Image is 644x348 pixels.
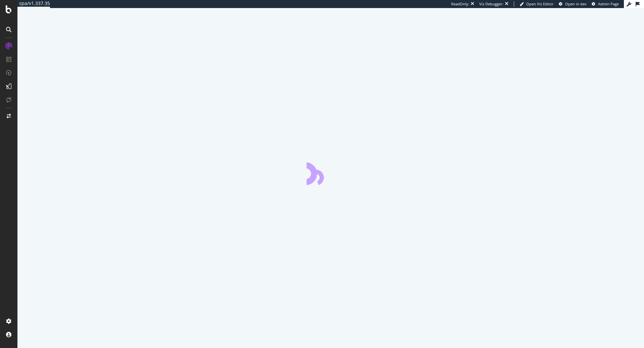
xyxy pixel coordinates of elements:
[451,1,469,7] div: ReadOnly:
[598,1,619,6] span: Admin Page
[592,1,619,7] a: Admin Page
[559,1,587,7] a: Open in dev
[520,1,554,7] a: Open Viz Editor
[479,1,503,7] div: Viz Debugger:
[307,161,355,185] div: animation
[526,1,554,6] span: Open Viz Editor
[565,1,587,6] span: Open in dev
